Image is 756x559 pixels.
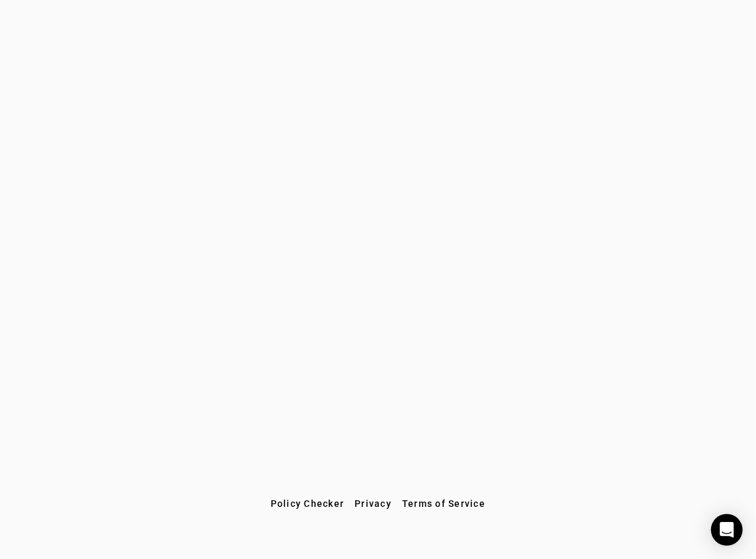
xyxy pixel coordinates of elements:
[355,498,392,509] span: Privacy
[402,498,485,509] span: Terms of Service
[349,492,397,515] button: Privacy
[397,492,491,515] button: Terms of Service
[271,498,345,509] span: Policy Checker
[711,514,743,546] div: Open Intercom Messenger
[265,492,350,515] button: Policy Checker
